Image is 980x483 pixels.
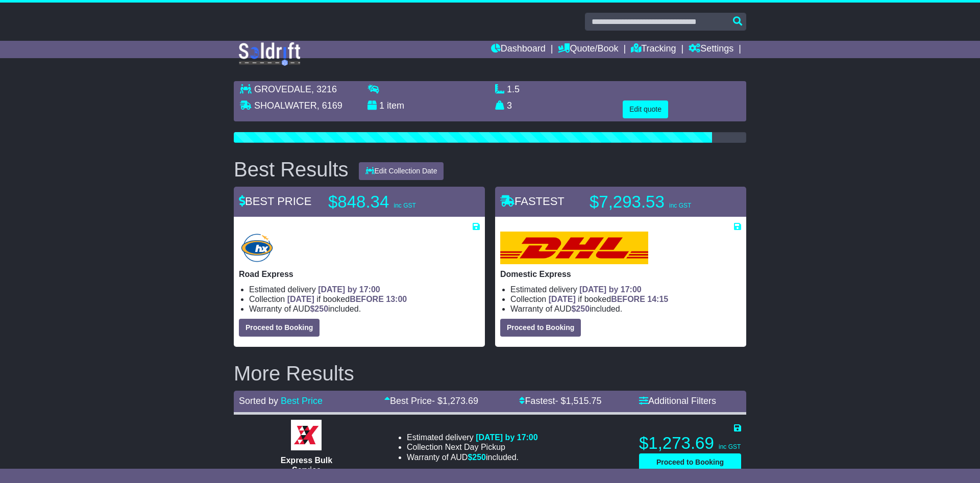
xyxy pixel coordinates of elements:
a: Best Price [281,396,323,406]
span: [DATE] by 17:00 [318,285,380,294]
span: 3 [507,100,512,111]
p: $848.34 [328,192,456,212]
p: Domestic Express [500,269,741,279]
li: Warranty of AUD included. [510,304,741,314]
span: Next Day Pickup [445,443,505,451]
span: $ [571,304,590,313]
span: - $ [432,396,478,406]
button: Proceed to Booking [500,319,581,337]
span: BEFORE [611,295,645,303]
span: [DATE] [287,295,314,303]
li: Collection [510,294,741,304]
span: BEST PRICE [239,195,311,208]
span: item [387,100,404,111]
span: GROVEDALE [254,84,311,94]
button: Proceed to Booking [639,453,741,471]
a: Dashboard [491,41,546,58]
span: if booked [287,295,407,303]
img: Hunter Express: Road Express [239,232,275,264]
span: $ [468,453,486,462]
h2: More Results [234,362,746,385]
span: 1,273.69 [443,396,478,406]
a: Fastest- $1,515.75 [519,396,601,406]
span: inc GST [669,202,691,209]
li: Estimated delivery [407,433,538,442]
div: Best Results [229,158,354,181]
p: $7,293.53 [590,192,717,212]
p: Road Express [239,269,480,279]
span: inc GST [394,202,415,209]
li: Warranty of AUD included. [249,304,480,314]
button: Edit quote [623,100,668,118]
span: 250 [314,304,328,313]
span: BEFORE [350,295,384,303]
span: FASTEST [500,195,565,208]
span: - $ [555,396,601,406]
p: $1,273.69 [639,433,741,453]
span: Sorted by [239,396,278,406]
span: , 6169 [317,100,342,111]
a: Quote/Book [558,41,618,58]
li: Estimated delivery [249,285,480,294]
button: Proceed to Booking [239,319,320,337]
li: Estimated delivery [510,285,741,294]
li: Warranty of AUD included. [407,452,538,462]
span: 14:15 [647,295,668,303]
span: SHOALWATER [254,100,317,111]
span: $ [310,304,328,313]
a: Settings [689,41,733,58]
a: Additional Filters [639,396,716,406]
span: , 3216 [311,84,337,94]
li: Collection [249,294,480,304]
a: Tracking [631,41,676,58]
span: [DATE] by 17:00 [476,433,538,442]
span: [DATE] by 17:00 [579,285,642,294]
span: Express Bulk Service [281,456,332,474]
span: 1 [379,100,384,111]
img: DHL: Domestic Express [500,232,648,264]
button: Edit Collection Date [359,162,444,180]
li: Collection [407,442,538,452]
span: 1,515.75 [566,396,601,406]
span: 13:00 [386,295,407,303]
span: [DATE] [549,295,576,303]
span: 250 [576,304,590,313]
span: 250 [472,453,486,462]
span: if booked [549,295,668,303]
span: inc GST [719,443,741,450]
img: Border Express: Express Bulk Service [291,420,322,450]
a: Best Price- $1,273.69 [384,396,478,406]
span: 1.5 [507,84,520,94]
